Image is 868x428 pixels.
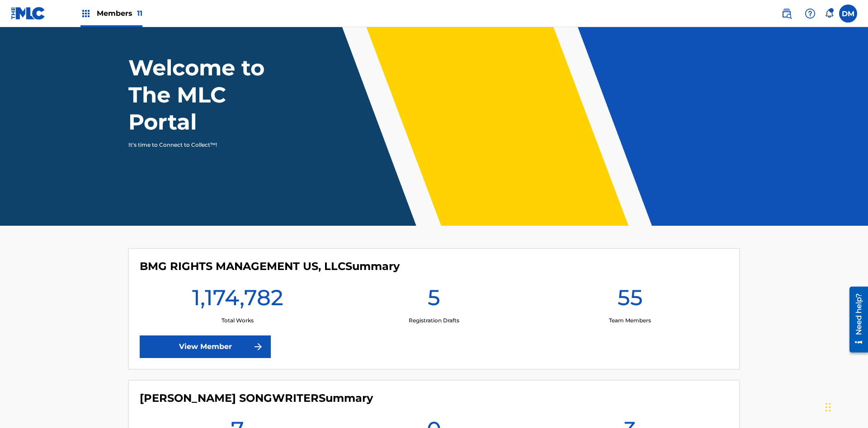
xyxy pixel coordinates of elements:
img: search [781,8,792,19]
p: It's time to Connect to Collect™! [128,141,285,149]
span: Members [97,8,142,19]
a: Public Search [778,5,796,23]
img: Top Rightsholders [80,8,91,19]
div: Drag [826,394,831,421]
h1: Welcome to The MLC Portal [128,54,297,135]
img: MLC Logo [11,7,46,20]
img: help [805,8,816,19]
p: Registration Drafts [409,316,459,325]
h1: 55 [618,284,643,316]
div: User Menu [839,5,857,23]
h1: 5 [428,284,440,316]
span: 11 [137,9,142,18]
img: f7272a7cc735f4ea7f67.svg [253,341,264,352]
h4: CLEO SONGWRITER [140,391,373,405]
h4: BMG RIGHTS MANAGEMENT US, LLC [140,260,400,273]
h1: 1,174,782 [192,284,283,316]
div: Help [801,5,819,23]
iframe: Resource Center [843,283,868,357]
p: Total Works [222,316,254,325]
iframe: Chat Widget [823,385,868,428]
a: View Member [140,335,271,358]
p: Team Members [609,316,651,325]
div: Notifications [825,9,834,18]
